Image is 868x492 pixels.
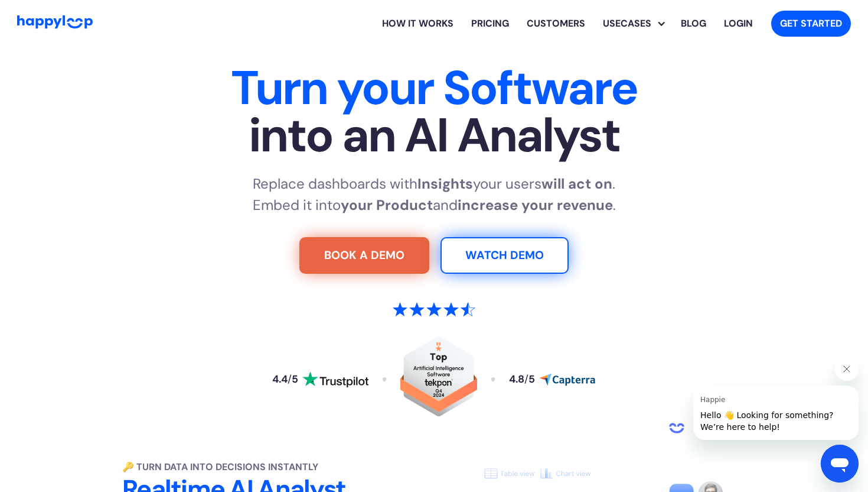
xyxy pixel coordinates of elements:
img: website_grey.svg [19,31,28,40]
a: Read reviews about HappyLoop on Tekpon [400,336,477,422]
strong: your Product [341,196,433,214]
span: / [524,373,528,386]
strong: will act on [541,174,612,193]
div: Usecases [603,5,672,43]
div: Domain Overview [45,70,106,77]
div: Keywords by Traffic [130,70,199,77]
span: into an AI Analyst [66,112,802,159]
iframe: Button to launch messaging window [821,445,859,483]
a: Get started with HappyLoop [771,11,851,37]
a: Log in to your HappyLoop account [715,5,762,43]
span: / [288,373,292,386]
iframe: no content [665,416,688,440]
div: Happie says "Hello 👋 Looking for something? We’re here to help!". Open messaging window to contin... [665,357,859,440]
a: Read reviews about HappyLoop on Trustpilot [272,371,368,388]
strong: Insights [417,174,473,193]
a: Visit the HappyLoop blog for insights [672,5,715,43]
a: Learn how HappyLoop works [518,5,594,43]
a: Go to Home Page [17,15,93,32]
iframe: Message from Happie [693,386,859,440]
a: Watch Demo [440,237,569,274]
strong: increase your revenue [458,196,613,214]
a: Try For Free [299,237,429,274]
div: 4.8 5 [509,374,535,385]
div: Domain: [DOMAIN_NAME] [31,31,130,40]
strong: 🔑 Turn Data into Decisions Instantly [122,461,318,473]
p: Replace dashboards with your users . Embed it into and . [253,173,616,216]
div: Explore HappyLoop use cases [594,5,672,43]
div: Usecases [594,17,660,31]
a: Read reviews about HappyLoop on Capterra [509,373,595,386]
div: 4.4 5 [272,374,298,385]
img: HappyLoop Logo [17,15,93,29]
a: View HappyLoop pricing plans [462,5,518,43]
img: tab_domain_overview_orange.svg [32,69,41,78]
div: v 4.0.25 [33,19,58,28]
iframe: Close message from Happie [835,357,859,381]
img: tab_keywords_by_traffic_grey.svg [118,69,127,78]
h1: Turn your Software [66,64,802,159]
a: Learn how HappyLoop works [373,5,462,43]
